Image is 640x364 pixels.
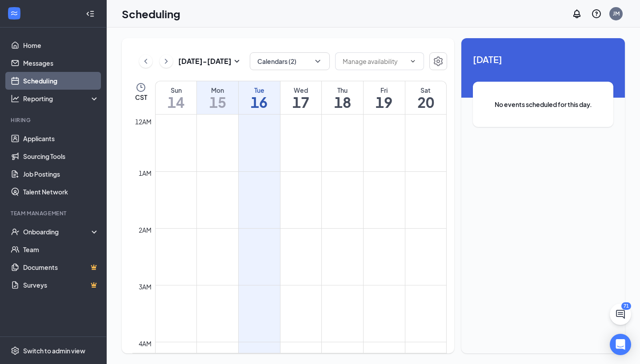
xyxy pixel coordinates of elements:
[122,6,180,21] h1: Scheduling
[621,302,631,310] div: 71
[610,304,631,325] button: ChatActive
[23,276,99,294] a: SurveysCrown
[23,72,99,90] a: Scheduling
[405,81,446,114] a: September 20, 2025
[23,36,99,54] a: Home
[135,93,147,102] span: CST
[239,86,280,95] div: Tue
[591,8,602,19] svg: QuestionInfo
[280,95,322,110] h1: 17
[11,210,97,217] div: Team Management
[137,168,153,178] div: 1am
[23,130,99,147] a: Applicants
[141,56,150,67] svg: ChevronLeft
[11,227,20,236] svg: UserCheck
[405,95,446,110] h1: 20
[178,56,232,66] h3: [DATE] - [DATE]
[86,9,95,18] svg: Collapse
[343,56,406,66] input: Manage availability
[364,95,405,110] h1: 19
[473,52,613,66] span: [DATE]
[197,81,238,114] a: September 15, 2025
[232,56,242,67] svg: SmallChevronDown
[11,94,20,103] svg: Analysis
[322,81,363,114] a: September 18, 2025
[433,56,444,67] svg: Settings
[572,8,582,19] svg: Notifications
[197,95,238,110] h1: 15
[23,227,92,236] div: Onboarding
[23,346,85,355] div: Switch to admin view
[405,86,446,95] div: Sat
[156,95,196,110] h1: 14
[136,82,146,93] svg: Clock
[239,81,280,114] a: September 16, 2025
[239,95,280,110] h1: 16
[160,55,173,68] button: ChevronRight
[137,225,153,235] div: 2am
[409,58,416,65] svg: ChevronDown
[615,309,626,320] svg: ChatActive
[11,116,97,124] div: Hiring
[613,10,620,17] div: JM
[137,339,153,348] div: 4am
[162,56,171,67] svg: ChevronRight
[364,86,405,95] div: Fri
[280,86,322,95] div: Wed
[197,86,238,95] div: Mon
[280,81,322,114] a: September 17, 2025
[137,282,153,292] div: 3am
[10,9,19,18] svg: WorkstreamLogo
[156,81,196,114] a: September 14, 2025
[156,86,196,95] div: Sun
[23,147,99,165] a: Sourcing Tools
[23,54,99,72] a: Messages
[322,86,363,95] div: Thu
[313,57,322,66] svg: ChevronDown
[23,241,99,258] a: Team
[23,183,99,201] a: Talent Network
[429,52,447,70] button: Settings
[139,55,152,68] button: ChevronLeft
[23,94,100,103] div: Reporting
[364,81,405,114] a: September 19, 2025
[491,99,596,109] span: No events scheduled for this day.
[23,165,99,183] a: Job Postings
[610,334,631,355] div: Open Intercom Messenger
[322,95,363,110] h1: 18
[133,117,153,127] div: 12am
[250,52,330,70] button: Calendars (2)ChevronDown
[11,346,20,355] svg: Settings
[23,258,99,276] a: DocumentsCrown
